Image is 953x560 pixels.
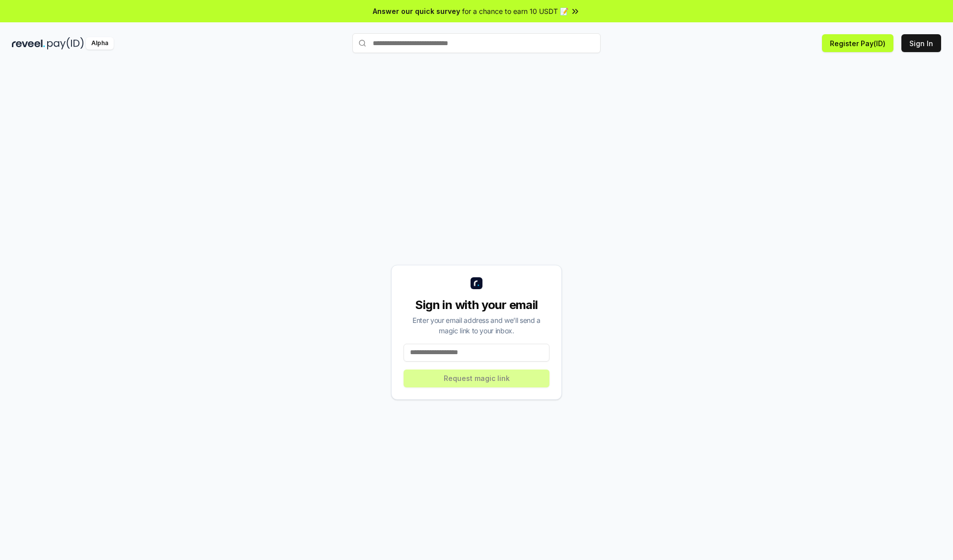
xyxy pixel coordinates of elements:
span: Answer our quick survey [373,6,460,16]
img: pay_id [47,37,84,50]
div: Enter your email address and we’ll send a magic link to your inbox. [404,315,549,336]
button: Register Pay(ID) [822,34,893,52]
img: logo_small [471,277,482,289]
span: for a chance to earn 10 USDT 📝 [462,6,568,16]
div: Sign in with your email [404,297,549,313]
div: Alpha [86,37,114,50]
img: reveel_dark [12,37,45,50]
button: Sign In [901,34,941,52]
